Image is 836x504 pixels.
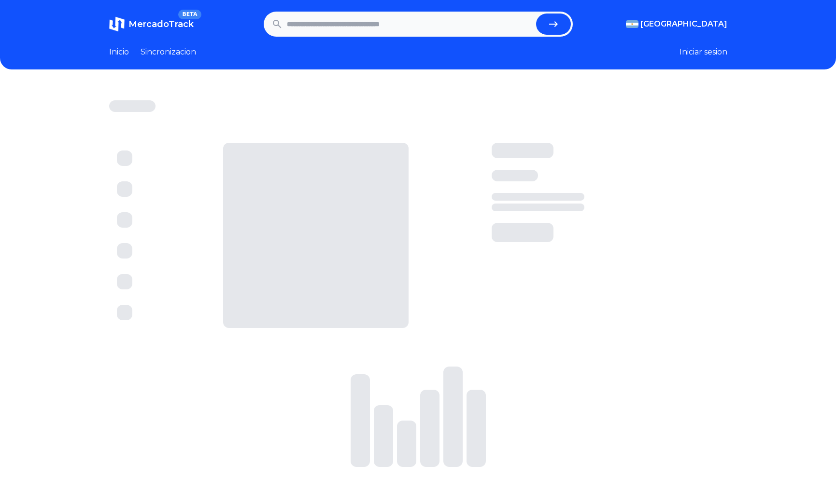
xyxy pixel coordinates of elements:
img: Argentina [626,20,638,28]
span: [GEOGRAPHIC_DATA] [640,18,727,30]
button: Iniciar sesion [680,46,727,58]
a: MercadoTrackBETA [109,16,194,32]
img: MercadoTrack [109,16,125,32]
a: Inicio [109,46,129,58]
a: Sincronizacion [141,46,196,58]
button: [GEOGRAPHIC_DATA] [626,18,727,30]
span: MercadoTrack [128,19,194,29]
span: BETA [178,10,201,19]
